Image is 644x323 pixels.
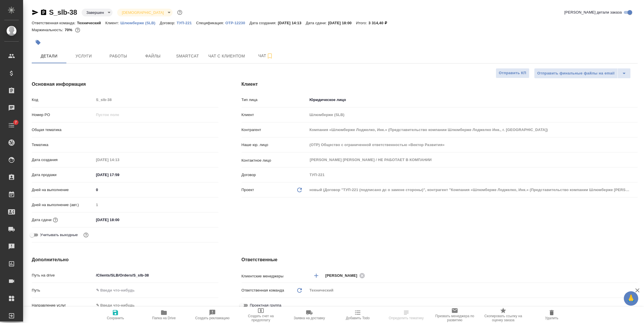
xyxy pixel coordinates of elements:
button: Призвать менеджера по развитию [430,307,479,323]
p: Ответственная команда [241,287,284,293]
div: Технический [308,285,638,295]
svg: Подписаться [266,53,273,59]
button: Создать счет на предоплату [237,307,285,323]
span: Чат [252,52,280,59]
p: Технический [77,21,105,25]
input: Пустое поле [94,96,218,104]
p: [DATE] 18:00 [328,21,356,25]
div: Завершен [82,9,113,16]
button: Если добавить услуги и заполнить их объемом, то дата рассчитается автоматически [52,216,59,224]
p: Дата сдачи: [306,21,328,25]
input: ✎ Введи что-нибудь [94,216,145,224]
input: Пустое поле [308,141,638,149]
p: Путь [32,287,94,293]
button: Папка на Drive [140,307,188,323]
div: ✎ Введи что-нибудь [96,303,211,308]
span: Учитывать выходные [40,232,78,238]
p: Тип лица [241,97,308,103]
div: [PERSON_NAME] [325,272,367,279]
h4: Ответственные [241,256,638,263]
a: OTP-12230 [225,20,249,25]
p: Клиент [241,112,308,118]
input: ✎ Введи что-нибудь [94,171,145,179]
a: ТУП-221 [177,20,196,25]
p: Ответственная команда: [32,21,77,25]
span: Призвать менеджера по развитию [434,314,475,322]
input: Пустое поле [94,156,145,164]
span: [PERSON_NAME] детали заказа [564,10,622,15]
button: Добавить Todo [334,307,382,323]
p: Контрагент [241,127,308,133]
p: ТУП-221 [177,21,196,25]
p: Дней на выполнение (авт.) [32,202,94,208]
input: ✎ Введи что-нибудь [94,186,218,194]
p: Путь на drive [32,272,94,278]
span: Детали [35,53,63,60]
input: Пустое поле [308,111,638,119]
span: Smartcat [174,53,201,60]
span: [PERSON_NAME] [325,273,361,279]
div: split button [534,68,631,79]
button: Определить тематику [382,307,430,323]
button: 981.83 RUB; [74,26,81,34]
p: [DATE] 14:13 [278,21,306,25]
button: Отправить финальные файлы на email [534,68,618,79]
span: Скопировать ссылку на оценку заказа [482,314,524,322]
p: Шлюмберже (SLB) [120,21,160,25]
p: Дата создания [32,157,94,163]
button: Удалить [527,307,576,323]
div: ​ [94,125,218,135]
button: Скопировать ссылку [40,9,47,16]
button: Отправить КП [496,68,529,78]
p: Клиент: [105,21,120,25]
span: Папка на Drive [152,316,176,320]
span: Сохранить [107,316,124,320]
button: Добавить менеджера [309,269,323,283]
a: Шлюмберже (SLB) [120,20,160,25]
p: Общая тематика [32,127,94,133]
input: Пустое поле [308,126,638,134]
span: Отправить финальные файлы на email [537,70,615,77]
span: Добавить Todo [346,316,370,320]
h4: Дополнительно [32,256,218,263]
p: Дата сдачи [32,217,52,223]
button: Сохранить [91,307,140,323]
span: Работы [104,53,132,60]
div: ​ [94,140,218,150]
div: Юридическое лицо [308,95,638,105]
div: ✎ Введи что-нибудь [94,300,218,310]
a: S_slb-38 [49,8,77,16]
button: 🙏 [624,291,638,306]
p: Контактное лицо [241,158,308,163]
div: Завершен [117,9,172,16]
button: Заявка на доставку [285,307,334,323]
button: Создать рекламацию [188,307,237,323]
h4: Основная информация [32,81,218,88]
p: Договор: [160,21,177,25]
p: Договор [241,172,308,178]
input: Пустое поле [94,201,218,209]
p: Наше юр. лицо [241,142,308,148]
span: Создать рекламацию [195,316,230,320]
input: Пустое поле [94,111,218,119]
span: Проектная группа [250,303,281,308]
p: Итого: [356,21,368,25]
a: 7 [1,118,22,132]
button: [DEMOGRAPHIC_DATA] [120,10,165,15]
span: Удалить [545,316,558,320]
div: новый (Договор "ТУП-221 (подписано дс о замене стороны)", контрагент "Компания «Шлюмберже Лоджелк... [308,185,638,195]
p: Маржинальность: [32,28,65,32]
p: Клиентские менеджеры [241,273,308,279]
p: Код [32,97,94,103]
p: Проект [241,187,254,193]
input: Пустое поле [308,171,638,179]
span: 🙏 [626,292,636,305]
span: Услуги [70,53,98,60]
span: Файлы [139,53,167,60]
p: Дата создания: [250,21,278,25]
p: OTP-12230 [225,21,249,25]
span: Отправить КП [499,70,526,76]
p: Номер PO [32,112,94,118]
p: Спецификация: [196,21,225,25]
span: Определить тематику [389,316,424,320]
